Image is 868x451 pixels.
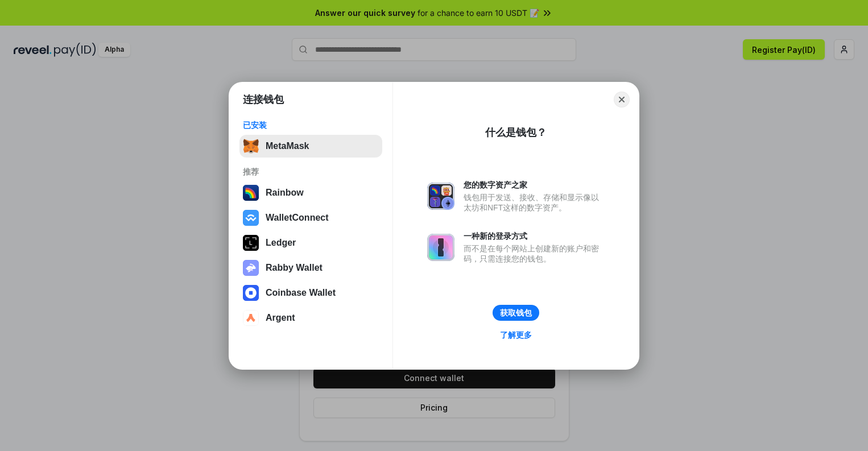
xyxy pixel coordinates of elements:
button: MetaMask [239,135,382,158]
a: 了解更多 [493,328,539,342]
div: Argent [266,313,295,323]
button: Rabby Wallet [239,256,382,279]
div: Coinbase Wallet [266,288,336,298]
button: Close [614,92,630,107]
div: Rainbow [266,188,304,198]
button: Argent [239,307,382,329]
img: svg+xml,%3Csvg%20width%3D%22120%22%20height%3D%22120%22%20viewBox%3D%220%200%20120%20120%22%20fil... [243,185,259,201]
img: svg+xml,%3Csvg%20xmlns%3D%22http%3A%2F%2Fwww.w3.org%2F2000%2Fsvg%22%20fill%3D%22none%22%20viewBox... [243,260,259,276]
button: 获取钱包 [493,305,539,321]
button: WalletConnect [239,206,382,229]
img: svg+xml,%3Csvg%20width%3D%2228%22%20height%3D%2228%22%20viewBox%3D%220%200%2028%2028%22%20fill%3D... [243,210,259,226]
div: 而不是在每个网站上创建新的账户和密码，只需连接您的钱包。 [464,243,605,264]
div: Ledger [266,238,296,248]
div: 一种新的登录方式 [464,231,605,241]
img: svg+xml,%3Csvg%20xmlns%3D%22http%3A%2F%2Fwww.w3.org%2F2000%2Fsvg%22%20width%3D%2228%22%20height%3... [243,235,259,251]
div: 获取钱包 [500,308,532,318]
h1: 连接钱包 [243,93,284,106]
div: 推荐 [243,167,379,177]
div: MetaMask [266,141,309,151]
img: svg+xml,%3Csvg%20width%3D%2228%22%20height%3D%2228%22%20viewBox%3D%220%200%2028%2028%22%20fill%3D... [243,285,259,301]
button: Ledger [239,231,382,254]
div: 什么是钱包？ [485,126,547,139]
button: Coinbase Wallet [239,282,382,304]
button: Rainbow [239,181,382,204]
img: svg+xml,%3Csvg%20fill%3D%22none%22%20height%3D%2233%22%20viewBox%3D%220%200%2035%2033%22%20width%... [243,138,259,154]
img: svg+xml,%3Csvg%20xmlns%3D%22http%3A%2F%2Fwww.w3.org%2F2000%2Fsvg%22%20fill%3D%22none%22%20viewBox... [427,183,454,210]
div: 已安装 [243,120,379,130]
img: svg+xml,%3Csvg%20width%3D%2228%22%20height%3D%2228%22%20viewBox%3D%220%200%2028%2028%22%20fill%3D... [243,310,259,326]
div: 您的数字资产之家 [464,180,605,190]
div: WalletConnect [266,213,329,223]
div: Rabby Wallet [266,263,323,273]
img: svg+xml,%3Csvg%20xmlns%3D%22http%3A%2F%2Fwww.w3.org%2F2000%2Fsvg%22%20fill%3D%22none%22%20viewBox... [427,234,454,261]
div: 了解更多 [500,330,532,340]
div: 钱包用于发送、接收、存储和显示像以太坊和NFT这样的数字资产。 [464,192,605,213]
